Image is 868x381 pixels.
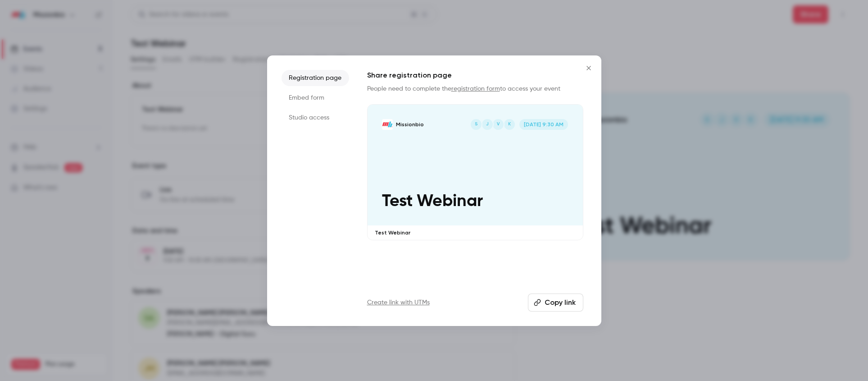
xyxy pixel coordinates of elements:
[451,86,500,92] a: registration form
[519,119,568,130] span: [DATE] 9:30 AM
[492,118,504,131] div: V
[528,294,583,312] button: Copy link
[470,118,482,131] div: S
[367,298,430,307] a: Create link with UTMs
[282,90,349,106] li: Embed form
[481,118,494,131] div: J
[382,192,568,211] p: Test Webinar
[367,104,583,241] a: Test WebinarMissionbioKVJS[DATE] 9:30 AMTest WebinarTest Webinar
[503,118,516,131] div: K
[382,119,393,130] img: Test Webinar
[367,84,583,93] p: People need to complete the to access your event
[282,110,349,126] li: Studio access
[367,70,583,81] h1: Share registration page
[580,59,598,77] button: Close
[282,70,349,86] li: Registration page
[396,121,424,128] p: Missionbio
[375,229,576,236] p: Test Webinar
